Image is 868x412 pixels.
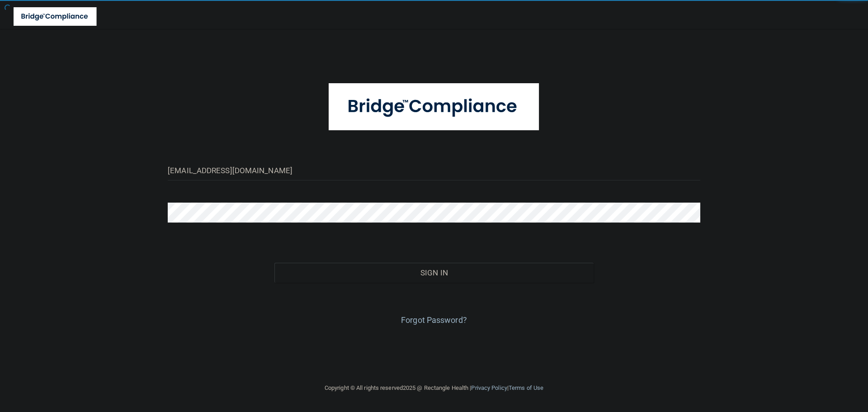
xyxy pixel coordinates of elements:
a: Privacy Policy [471,384,507,391]
input: Email [168,160,700,180]
button: Sign In [274,263,594,283]
div: Copyright © All rights reserved 2025 @ Rectangle Health | | [269,374,599,403]
a: Terms of Use [509,384,543,391]
img: bridge_compliance_login_screen.278c3ca4.svg [14,7,97,26]
a: Forgot Password? [401,315,467,325]
img: bridge_compliance_login_screen.278c3ca4.svg [329,83,539,130]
